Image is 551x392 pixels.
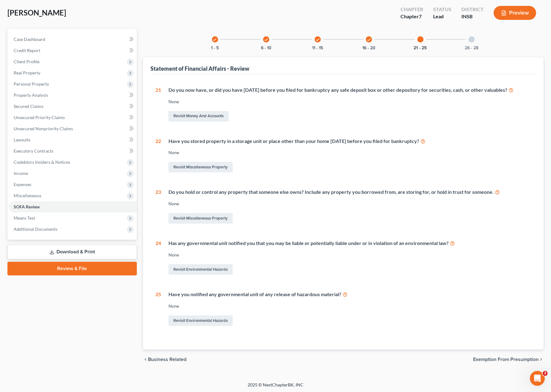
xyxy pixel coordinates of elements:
i: chevron_left [143,357,148,362]
span: Exemption from Presumption [473,357,539,362]
a: Revisit Environmental Hazards [168,315,233,326]
button: 6 - 10 [261,46,271,50]
a: Executory Contracts [9,145,137,157]
span: Unsecured Nonpriority Claims [14,126,73,131]
button: Preview [494,6,536,20]
button: chevron_left Business Related [143,357,186,362]
span: Means Test [14,215,35,220]
div: None [168,99,531,105]
span: Client Profile [14,59,39,64]
span: Business Related [148,357,186,362]
div: 25 [155,291,161,327]
a: Revisit Environmental Hazards [168,264,233,275]
div: Do you hold or control any property that someone else owns? Include any property you borrowed fro... [168,189,531,196]
span: Property Analysis [14,92,48,98]
div: Chapter [401,6,423,13]
span: Miscellaneous [14,193,41,198]
div: INSB [461,13,484,20]
div: Status [433,6,451,13]
span: Credit Report [14,48,40,53]
div: 23 [155,189,161,225]
span: Secured Claims [14,104,43,109]
a: Revisit Money and Accounts [168,111,229,122]
i: check [367,38,371,42]
span: Expenses [14,182,31,187]
div: Has any governmental unit notified you that you may be liable or potentially liable under or in v... [168,240,531,247]
div: None [168,252,531,258]
div: 22 [155,138,161,174]
div: None [168,149,531,156]
a: SOFA Review [9,201,137,212]
div: District [461,6,484,13]
div: Do you now have, or did you have [DATE] before you filed for bankruptcy any safe deposit box or o... [168,87,531,94]
i: check [264,38,268,42]
span: Executory Contracts [14,148,53,154]
a: Download & Print [7,245,137,259]
a: Unsecured Nonpriority Claims [9,123,137,134]
a: Credit Report [9,45,137,56]
button: Exemption from Presumption chevron_right [473,357,544,362]
div: Chapter [401,13,423,20]
iframe: Intercom live chat [530,371,545,386]
i: check [316,38,320,42]
div: Statement of Financial Affairs - Review [150,65,249,72]
span: [PERSON_NAME] [7,8,66,17]
span: Real Property [14,70,40,75]
button: 16 - 20 [362,46,375,50]
div: None [168,303,531,309]
div: Lead [433,13,451,20]
span: Case Dashboard [14,37,45,42]
button: 21 - 25 [414,46,427,50]
div: 24 [155,240,161,276]
div: 21 [155,87,161,123]
button: 1 - 5 [211,46,219,50]
span: Income [14,171,28,176]
a: Revisit Miscellaneous Property [168,213,233,224]
div: Have you stored property in a storage unit or place other than your home [DATE] before you filed ... [168,138,531,145]
span: 7 [419,13,422,19]
span: Additional Documents [14,226,57,232]
div: None [168,201,531,207]
span: Unsecured Priority Claims [14,115,65,120]
a: Case Dashboard [9,34,137,45]
a: Lawsuits [9,134,137,145]
span: 3 [543,371,548,376]
div: Have you notified any governmental unit of any release of hazardous material? [168,291,531,298]
a: Property Analysis [9,90,137,101]
span: Lawsuits [14,137,30,142]
a: Secured Claims [9,101,137,112]
button: 26 - 28 [465,46,478,50]
i: check [213,38,217,42]
button: 11 - 15 [312,46,323,50]
a: Review & File [7,262,137,275]
span: SOFA Review [14,204,40,209]
a: Revisit Miscellaneous Property [168,162,233,172]
i: chevron_right [539,357,544,362]
span: Personal Property [14,81,49,87]
a: Unsecured Priority Claims [9,112,137,123]
span: Codebtors Insiders & Notices [14,159,70,165]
